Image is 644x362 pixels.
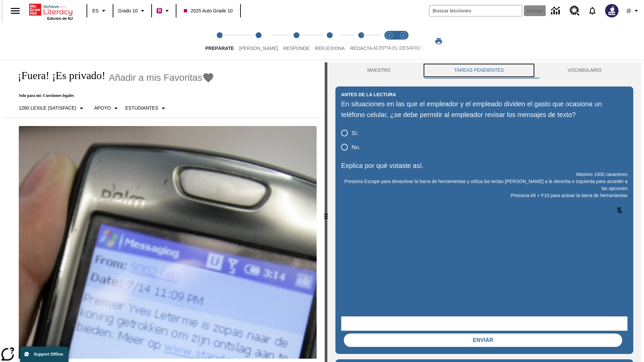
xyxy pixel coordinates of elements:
[350,46,372,51] span: Redacta
[335,62,633,78] div: Instructional Panel Tabs
[341,91,396,98] h2: Antes de la lectura
[11,69,105,82] h1: ¡Fuera! ¡Es privado!
[89,5,111,17] button: Lenguaje: ES, Selecciona un idioma
[16,102,88,114] button: Seleccione Lexile, 1260 Lexile (Satisface)
[341,192,628,199] p: Presiona Alt + F10 para activar la barra de herramientas
[11,93,214,98] p: Solo para mí: Cuestiones legales
[566,2,584,20] a: Centro de recursos, Se abrirá en una pestaña nueva.
[205,46,234,51] span: Prepárate
[92,7,99,14] span: ES
[5,1,25,21] button: Abrir el menú lateral
[184,7,232,14] span: 2025 Auto Grade 10
[626,7,631,14] span: @
[335,62,422,78] button: Maestro
[388,34,390,37] text: 1
[373,45,420,51] span: ACEPTA EL DESAFÍO
[341,160,628,171] p: Explica por qué votaste así.
[623,5,644,17] button: Perfil/Configuración
[394,23,413,60] button: Acepta el desafío contesta step 2 of 2
[158,6,161,15] span: B
[429,5,522,16] input: Buscar campo
[611,202,628,219] button: Haga clic para activar la función de reconocimiento de voz
[283,46,310,51] span: Responde
[20,347,68,362] button: Support Offline
[341,171,628,178] p: Máximo 1000 caracteres
[125,105,158,112] p: Estudiantes
[47,16,73,20] span: Edición de NJ
[29,2,73,20] div: Portada
[19,105,76,112] p: 1260 Lexile (Satisface)
[310,23,350,60] button: Reflexiona step 4 of 5
[341,178,628,192] p: Presiona Escape para desactivar la barra de herramientas y utiliza las teclas [PERSON_NAME] a la ...
[402,34,404,37] text: 2
[3,5,98,11] body: Explica por qué votaste así. Máximo 1000 caracteres Presiona Alt + F10 para activar la barra de h...
[34,352,63,357] span: Support Offline
[200,23,239,60] button: Prepárate step 1 of 5
[380,23,399,60] button: Acepta el desafío lee step 1 of 2
[345,23,378,60] button: Redacta step 5 of 5
[123,102,170,114] button: Seleccionar estudiante
[118,7,138,14] span: Grado 10
[239,46,278,51] span: [PERSON_NAME]
[601,2,623,19] button: Escoja un nuevo avatar
[352,143,360,152] span: No.
[341,126,366,154] div: poll
[109,72,202,83] span: Añadir a mis Favoritas
[109,72,214,83] button: Añadir a mis Favoritas - ¡Fuera! ¡Es privado!
[94,105,111,112] p: Apoyo
[92,102,123,114] button: Tipo de apoyo, Apoyo
[327,62,641,362] div: activity
[154,5,174,17] button: Boost El color de la clase es rojo violeta. Cambiar el color de la clase.
[341,99,628,120] div: En situaciones en las que el empleador y el empleado dividen el gasto que ocasiona un teléfono ce...
[234,23,283,60] button: Lee step 2 of 5
[536,62,633,78] button: VOCABULARIO
[422,62,536,78] button: TAREAS PENDIENTES
[278,23,315,60] button: Responde step 3 of 5
[605,4,619,17] img: Avatar
[344,334,622,347] button: Enviar
[584,2,601,19] a: Notificaciones
[547,2,566,20] a: Centro de información
[315,46,345,51] span: Reflexiona
[352,129,359,138] span: Sí.
[325,62,327,362] div: Pulsa la tecla de intro o la barra espaciadora y luego presiona las flechas de derecha e izquierd...
[428,35,449,47] button: Imprimir
[115,5,149,17] button: Grado: Grado 10, Elige un grado
[3,62,325,359] div: reading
